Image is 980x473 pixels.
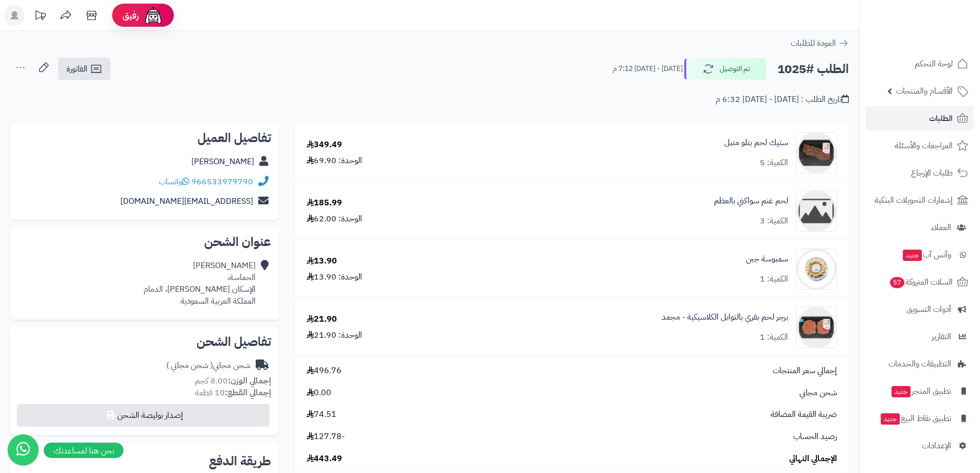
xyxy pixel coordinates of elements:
[209,455,271,467] h2: طريقة الدفع
[890,384,951,398] span: تطبيق المتجر
[866,106,974,131] a: الطلبات
[307,255,337,267] div: 13.90
[902,248,951,262] span: وآتس آب
[866,379,974,404] a: تطبيق المتجرجديد
[195,387,271,399] small: 10 قطعة
[866,133,974,158] a: المراجعات والأسئلة
[931,220,951,235] span: العملاء
[760,157,788,169] div: الكمية: 5
[307,365,342,377] span: 496.76
[144,260,256,307] div: [PERSON_NAME] الحماسة، الإسكان [PERSON_NAME]، الدمام المملكة العربية السعودية
[791,37,849,49] a: العودة للطلبات
[228,375,271,387] strong: إجمالي الوزن:
[771,409,837,421] span: ضريبة القيمة المضافة
[866,51,974,76] a: لوحة التحكم
[881,413,900,425] span: جديد
[307,431,345,443] span: -127.78
[66,63,87,75] span: الفاتورة
[875,193,953,207] span: إشعارات التحويلات البنكية
[714,195,788,207] a: لحم غنم سواكني بالعظم
[17,404,270,427] button: إصدار بوليصة الشحن
[307,453,342,465] span: 443.49
[796,307,836,348] img: 934_6866579d324c5_0b30d740-90x90.png
[791,37,836,49] span: العودة للطلبات
[307,409,336,421] span: 74.51
[166,360,251,372] div: شحن مجاني
[866,188,974,213] a: إشعارات التحويلات البنكية
[932,329,951,344] span: التقارير
[307,197,342,209] div: 185.99
[27,5,53,28] a: تحديثات المنصة
[866,297,974,322] a: أدوات التسويق
[796,190,836,232] img: no_image-90x90.png
[793,431,837,443] span: رصيد الحساب
[307,213,362,225] div: الوحدة: 62.00
[866,270,974,294] a: السلات المتروكة57
[789,453,837,465] span: الإجمالي النهائي
[796,249,836,290] img: 1756733048-%D8%A7%D9%84%D8%B2%D8%A7%D8%AF%20%D8%A7%D9%84%D8%B7%D8%A7%D8%B2%D8%AC%20%D8%A7%D9%84%D...
[307,139,342,151] div: 349.49
[58,58,111,80] a: الفاتورة
[866,242,974,267] a: وآتس آبجديد
[922,439,951,453] span: الإعدادات
[911,166,953,180] span: طلبات الإرجاع
[166,359,213,372] span: ( شحن مجاني )
[19,336,271,348] h2: تفاصيل الشحن
[910,29,970,50] img: logo-2.png
[773,365,837,377] span: إجمالي سعر المنتجات
[760,273,788,285] div: الكمية: 1
[915,57,953,71] span: لوحة التحكم
[866,324,974,349] a: التقارير
[143,5,164,26] img: ai-face.png
[896,84,953,98] span: الأقسام والمنتجات
[662,311,788,323] a: برجر لحم بقري بالتوابل الكلاسيكية - مجمد
[191,176,253,188] a: 966533979790
[716,94,849,106] div: تاريخ الطلب : [DATE] - [DATE] 6:32 م
[866,406,974,431] a: تطبيق نقاط البيعجديد
[159,176,189,188] a: واتساب
[888,357,951,371] span: التطبيقات والخدمات
[746,253,788,265] a: سمبوسة جبن
[866,161,974,185] a: طلبات الإرجاع
[307,329,362,341] div: الوحدة: 21.90
[195,375,271,387] small: 8.00 كجم
[906,302,951,317] span: أدوات التسويق
[19,236,271,248] h2: عنوان الشحن
[777,59,849,80] h2: الطلب #1025
[866,215,974,240] a: العملاء
[799,387,837,399] span: شحن مجاني
[890,277,904,288] span: 57
[307,313,337,325] div: 21.90
[866,433,974,458] a: الإعدادات
[903,250,922,261] span: جديد
[724,137,788,149] a: ستيك لحم بتلو متبل
[307,387,331,399] span: 0.00
[892,386,911,397] span: جديد
[866,352,974,376] a: التطبيقات والخدمات
[225,387,271,399] strong: إجمالي القطع:
[796,132,836,173] img: 609_6866570db304f_20801d19-90x90.png
[122,9,139,22] span: رفيق
[191,155,254,168] a: [PERSON_NAME]
[307,271,362,283] div: الوحدة: 13.90
[684,58,767,80] button: تم التوصيل
[895,138,953,153] span: المراجعات والأسئلة
[307,155,362,167] div: الوحدة: 69.90
[760,331,788,343] div: الكمية: 1
[613,64,683,74] small: [DATE] - [DATE] 7:12 م
[889,275,953,289] span: السلات المتروكة
[929,111,953,126] span: الطلبات
[19,132,271,144] h2: تفاصيل العميل
[120,195,253,207] a: [EMAIL_ADDRESS][DOMAIN_NAME]
[760,215,788,227] div: الكمية: 3
[880,411,951,426] span: تطبيق نقاط البيع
